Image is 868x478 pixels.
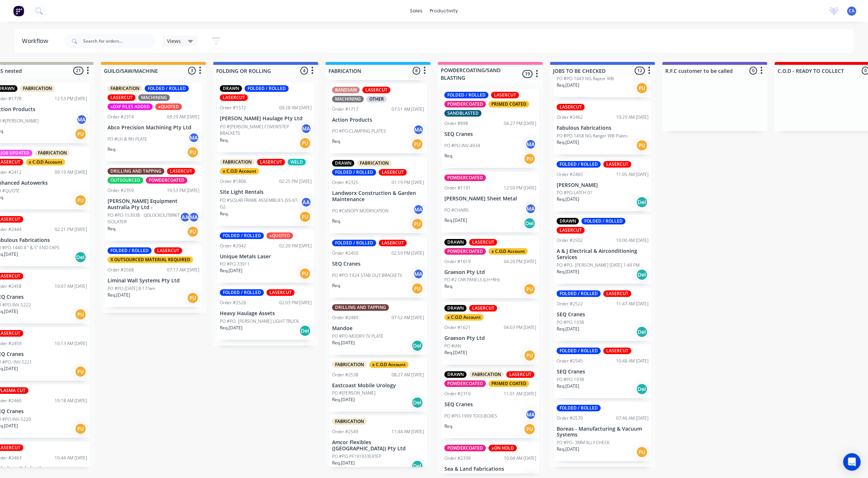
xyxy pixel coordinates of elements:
p: Heavy Haulage Assets [220,310,312,317]
div: xQUOTED [155,103,182,110]
p: PO #PO- 3MM ALLY CHECK [557,439,610,446]
div: x C.O.D Account [26,159,65,165]
p: PO #2 CAR PANELS (LH+RH) [444,277,499,283]
div: Order #2450 [332,250,358,256]
div: Del [636,326,648,338]
div: Del [412,397,423,408]
div: Del [636,269,648,281]
div: Del [299,325,311,337]
div: 02:25 PM [DATE] [279,178,312,185]
div: x C.O.D Account [444,314,484,321]
div: PU [187,226,199,238]
p: Req. [DATE] [332,396,355,403]
p: PO #CHAIRS [444,207,469,213]
div: PU [412,138,423,150]
div: Order #2310 [444,391,471,397]
p: Req. [444,423,453,430]
div: LASERCUT [603,161,631,168]
div: PU [412,218,423,230]
div: LASERCUT [154,247,182,254]
div: MA [188,132,199,143]
div: POWDERCOATEDOrder #119112:50 PM [DATE][PERSON_NAME] Sheet MetalPO #CHAIRSMAReq.[DATE]Del [441,172,539,232]
div: 08:27 AM [DATE] [392,372,424,378]
div: DRAWN [444,305,467,312]
div: PRIMED COATED [489,380,529,387]
div: PU [75,366,86,377]
p: Eastcoast Mobile Urology [332,383,424,389]
p: Graeson Pty Ltd [444,335,536,341]
div: PU [187,146,199,158]
div: FOLDED / ROLLED [108,247,152,254]
div: DRILLING AND TAPPINGLASERCUTOUTSOURCEDPOWDERCOATEDOrder #235910:53 PM [DATE][PERSON_NAME] Equipme... [105,165,202,241]
p: Req. [DATE] [557,82,579,89]
div: Order #2570 [557,415,583,422]
div: 09:28 AM [DATE] [279,105,312,111]
div: 04:03 PM [DATE] [504,324,536,331]
p: Req. [332,282,341,289]
p: SEQ Cranes [557,369,649,375]
div: DRAWNFABRICATIONFOLDED / ROLLEDLASERCUTOrder #232501:19 PM [DATE]Landworx Construction & Garden M... [329,157,427,233]
div: MA [76,114,87,125]
div: MA [525,409,536,420]
div: PU [75,128,86,140]
p: Abco Precision Machining Pty Ltd [108,125,199,131]
div: MA [525,203,536,214]
div: LASERCUT [491,92,519,98]
div: FABRICATION [332,418,367,425]
div: Order #2314 [108,114,134,120]
p: PO #PO-1924 STAB OUT BRACKETS [332,272,402,279]
div: DRAWNFABRICATIONLASERCUTPOWDERCOATEDPRIMED COATEDOrder #231011:01 AM [DATE]SEQ CranesPO #PO-1909 ... [441,368,539,438]
div: 10:53 PM [DATE] [167,187,199,194]
div: 11:44 AM [DATE] [392,428,424,435]
div: 01:19 PM [DATE] [392,179,424,186]
div: 12:50 PM [DATE] [504,185,536,191]
p: Req. [108,146,116,153]
div: Order #2526 [220,299,246,306]
div: 10:00 AM [DATE] [616,237,649,244]
div: FABRICATIONFOLDED / ROLLEDLASERCUTMACHININGxDXF FILES ADDEDxQUOTEDOrder #231409:29 AM [DATE]Abco ... [105,82,202,161]
div: LASERCUT [257,159,285,165]
div: 02:20 PM [DATE] [279,243,312,249]
div: DRILLING AND TAPPING [332,304,389,311]
p: PO #PO-MODIFY TV PLATE [332,333,384,340]
div: X OUTSOURCED MATERIAL REQUIRED [108,256,193,263]
div: WELD [288,159,306,165]
div: LASERCUT [108,94,136,101]
div: Del [75,251,86,263]
div: Order #1572 [220,105,246,111]
span: CA [849,8,855,14]
div: FABRICATIONOrder #254911:44 AM [DATE]Amcor Flexibles ([GEOGRAPHIC_DATA]) Pty LtdPO #PO-PF191933EX... [329,415,427,475]
div: DRAWN [444,239,467,246]
p: [PERSON_NAME] Sheet Metal [444,196,536,202]
p: [PERSON_NAME] Haulage Pty Ltd [220,115,312,122]
p: PO #PO-33911 [220,261,250,267]
p: Req. [DATE] [444,349,467,356]
div: FOLDED / ROLLEDOrder #257007:46 AM [DATE]Boreas - Manufacturing & Vacuum SystemsPO #PO- 3MM ALLY ... [554,402,651,462]
div: LASERCUTOrder #246210:29 AM [DATE]Fabulous FabricationsPO #PO-1458 NG Ranger WB PlatesReq.[DATE]PU [554,101,651,154]
div: FOLDED / ROLLED [220,232,264,239]
div: FOLDED / ROLLED [557,405,601,411]
div: Order #2359 [108,187,134,194]
div: 10:07 AM [DATE] [55,283,87,290]
p: PO #PO-1443 NG Raptor WB [557,75,614,82]
div: Order #2462 [557,114,583,121]
p: PO #PO-CLAMPING PLATES [332,128,386,134]
p: PO #LH & RH PLATE [108,136,147,142]
p: PO #PO- [PERSON_NAME] [DATE] 1:49 PM [557,262,639,269]
div: FOLDED / ROLLEDLASERCUTOrder #252211:47 AM [DATE]SEQ CranesPO #PO-1938Req.[DATE]Del [554,287,651,341]
div: 07:51 AM [DATE] [392,106,424,113]
div: Order #2465 [557,171,583,178]
p: [PERSON_NAME] [557,182,649,188]
div: MA [413,204,424,215]
div: FABRICATION [220,159,254,165]
p: Req. [DATE] [108,292,130,298]
div: FOLDED / ROLLED [444,92,489,98]
p: Req. [444,283,453,290]
input: Search for orders... [83,34,155,48]
div: 10:13 AM [DATE] [55,340,87,347]
div: x C.O.D Account [369,361,409,368]
p: Req. [332,218,341,224]
p: Req. [DATE] [220,325,242,331]
p: Fabulous Fabrications [557,125,649,131]
div: LASERCUT [603,290,631,297]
